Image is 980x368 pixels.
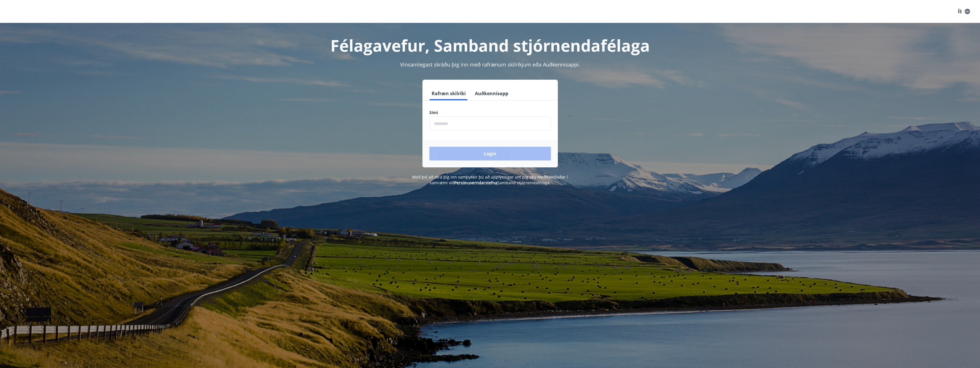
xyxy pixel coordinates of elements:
[400,61,580,68] span: Vinsamlegast skráðu þig inn með rafrænum skilríkjum eða Auðkennisappi.
[473,87,511,100] button: Auðkennisapp
[429,87,468,100] button: Rafræn skilríki
[412,174,568,185] span: Með því að skrá þig inn samþykkir þú að upplýsingar um þig séu meðhöndlaðar í samræmi við Samband...
[955,6,973,17] button: ÍS
[454,180,497,185] a: Persónuverndarstefna
[429,110,551,116] label: Sími
[291,34,690,56] h1: Félagavefur, Samband stjórnendafélaga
